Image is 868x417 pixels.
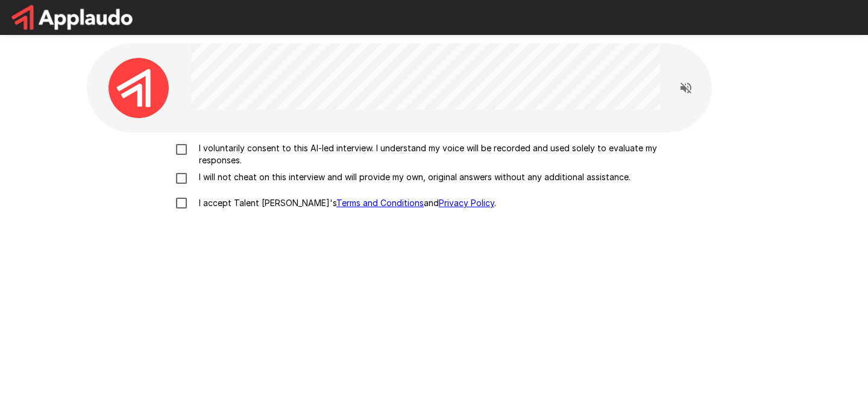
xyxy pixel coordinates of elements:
[336,198,424,208] a: Terms and Conditions
[674,76,698,100] button: Read questions aloud
[194,142,699,166] p: I voluntarily consent to this AI-led interview. I understand my voice will be recorded and used s...
[439,198,494,208] a: Privacy Policy
[108,58,169,118] img: applaudo_avatar.png
[194,171,631,183] p: I will not cheat on this interview and will provide my own, original answers without any addition...
[194,197,496,209] p: I accept Talent [PERSON_NAME]'s and .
